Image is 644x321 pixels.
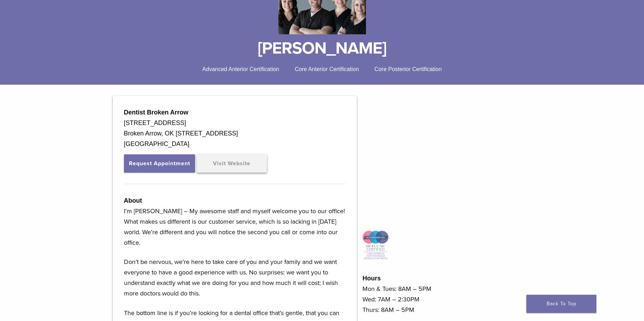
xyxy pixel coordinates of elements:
[202,66,279,72] span: Advanced Anterior Certification
[124,206,346,248] p: I’m [PERSON_NAME] – My awesome staff and myself welcome you to our office! What makes us differen...
[362,230,389,260] img: Icon
[362,284,531,315] p: Mon & Tues: 8AM – 5PM Wed: 7AM – 2:30PM Thurs: 8AM – 5PM
[75,40,569,57] h1: [PERSON_NAME]
[124,118,346,128] div: [STREET_ADDRESS]
[124,154,195,173] button: Request Appointment
[124,128,346,149] div: Broken Arrow, OK [STREET_ADDRESS] [GEOGRAPHIC_DATA]
[124,197,142,204] strong: About
[124,109,188,116] strong: Dentist Broken Arrow
[295,66,359,72] span: Core Anterior Certification
[526,295,596,313] a: Back To Top
[362,275,381,282] strong: Hours
[124,257,346,299] p: Don’t be nervous, we’re here to take care of you and your family and we want everyone to have a g...
[197,154,267,173] a: Visit Website
[374,66,442,72] span: Core Posterior Certification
